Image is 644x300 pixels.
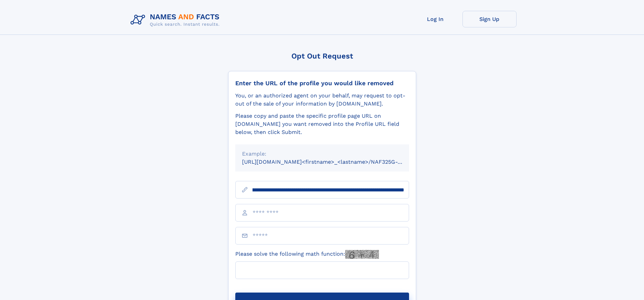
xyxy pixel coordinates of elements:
[235,92,409,108] div: You, or an authorized agent on your behalf, may request to opt-out of the sale of your informatio...
[242,150,402,158] div: Example:
[235,79,409,87] div: Enter the URL of the profile you would like removed
[242,159,422,165] small: [URL][DOMAIN_NAME]<firstname>_<lastname>/NAF325G-xxxxxxxx
[235,112,409,136] div: Please copy and paste the specific profile page URL on [DOMAIN_NAME] you want removed into the Pr...
[235,250,379,259] label: Please solve the following math function:
[462,11,517,27] a: Sign Up
[228,52,416,60] div: Opt Out Request
[128,11,225,29] img: Logo Names and Facts
[408,11,462,27] a: Log In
